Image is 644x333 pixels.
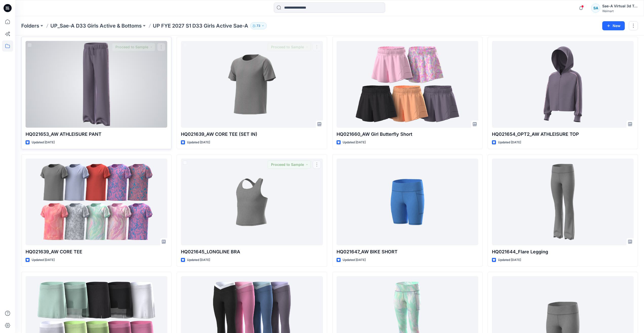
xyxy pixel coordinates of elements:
p: Updated [DATE] [32,257,55,263]
p: UP FYE 2027 S1 D33 Girls Active Sae-A [153,22,248,29]
div: Sae-A Virtual 3d Team [602,3,638,9]
button: New [602,21,625,30]
p: HQ021653_AW ATHLEISURE PANT [26,131,167,138]
p: HQ021639_AW CORE TEE [26,248,167,255]
p: Updated [DATE] [32,140,55,145]
p: HQ021644_Flare Legging [492,248,634,255]
a: HQ021639_AW CORE TEE [26,159,167,245]
a: HQ021654_OPT2_AW ATHLEISURE TOP [492,41,634,128]
a: HQ021660_AW Girl Butterfly Short [337,41,478,128]
p: Updated [DATE] [343,257,366,263]
p: Updated [DATE] [187,140,210,145]
p: HQ021654_OPT2_AW ATHLEISURE TOP [492,131,634,138]
p: Updated [DATE] [343,140,366,145]
a: HQ021644_Flare Legging [492,159,634,245]
p: Updated [DATE] [187,257,210,263]
p: 73 [257,23,260,29]
a: HQ021639_AW CORE TEE (SET IN) [181,41,323,128]
p: HQ021647_AW BIKE SHORT [337,248,478,255]
a: HQ021645_LONGLINE BRA [181,159,323,245]
div: Walmart [602,9,638,13]
button: 73 [250,22,267,29]
a: Folders [21,22,39,29]
a: UP_Sae-A D33 Girls Active & Bottoms [50,22,142,29]
p: HQ021645_LONGLINE BRA [181,248,323,255]
p: Updated [DATE] [498,140,521,145]
p: HQ021660_AW Girl Butterfly Short [337,131,478,138]
a: HQ021647_AW BIKE SHORT [337,159,478,245]
a: HQ021653_AW ATHLEISURE PANT [26,41,167,128]
p: Updated [DATE] [498,257,521,263]
p: HQ021639_AW CORE TEE (SET IN) [181,131,323,138]
div: SA [591,4,600,13]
